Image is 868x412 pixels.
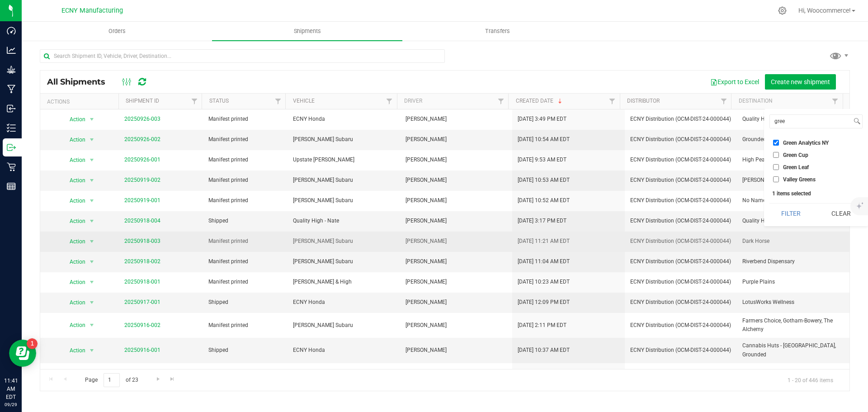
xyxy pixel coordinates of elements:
[86,256,98,268] span: select
[7,162,16,171] inline-svg: Retail
[630,156,732,164] span: ECNY Distribution (OCM-DIST-24-000044)
[769,204,813,223] button: Filter
[104,373,120,387] input: 1
[61,256,86,268] span: Action
[208,298,282,307] span: Shipped
[630,278,732,286] span: ECNY Distribution (OCM-DIST-24-000044)
[124,238,160,244] a: 20250918-003
[293,278,395,286] span: [PERSON_NAME] & High
[518,217,566,225] span: [DATE] 3:17 PM EDT
[742,317,844,334] span: Farmers Choice, Gotham-Bowery, The Alchemy
[773,140,779,146] input: Green Analytics NY
[124,299,160,305] a: 20250917-001
[212,22,402,41] a: Shipments
[406,135,507,144] span: [PERSON_NAME]
[124,156,160,163] a: 20250926-001
[293,237,395,246] span: [PERSON_NAME] Subaru
[493,94,508,109] a: Filter
[7,123,16,133] inline-svg: Inventory
[86,296,98,309] span: select
[293,156,395,164] span: Upstate [PERSON_NAME]
[86,319,98,331] span: select
[124,322,160,328] a: 20250916-002
[397,94,509,109] th: Driver
[124,197,160,204] a: 20250919-001
[406,237,507,246] span: [PERSON_NAME]
[777,6,788,15] div: Manage settings
[406,115,507,123] span: [PERSON_NAME]
[293,346,395,355] span: ECNY Honda
[86,367,98,379] span: select
[208,156,282,164] span: Manifest printed
[828,94,843,109] a: Filter
[780,373,840,387] span: 1 - 20 of 446 items
[704,74,765,90] button: Export to Excel
[61,367,86,379] span: Action
[86,344,98,357] span: select
[86,235,98,248] span: select
[765,74,836,90] button: Create new shipment
[208,346,282,355] span: Shipped
[86,215,98,227] span: select
[773,152,779,158] input: Green Cup
[716,94,731,109] a: Filter
[61,296,86,309] span: Action
[124,279,160,285] a: 20250918-001
[7,26,16,35] inline-svg: Dashboard
[406,278,507,286] span: [PERSON_NAME]
[61,194,86,207] span: Action
[518,278,570,286] span: [DATE] 10:23 AM EDT
[22,22,212,41] a: Orders
[406,257,507,266] span: [PERSON_NAME]
[630,346,732,355] span: ECNY Distribution (OCM-DIST-24-000044)
[293,176,395,185] span: [PERSON_NAME] Subaru
[630,321,732,330] span: ECNY Distribution (OCM-DIST-24-000044)
[406,321,507,330] span: [PERSON_NAME]
[630,257,732,266] span: ECNY Distribution (OCM-DIST-24-000044)
[783,165,809,170] span: Green Leaf
[630,217,732,225] span: ECNY Distribution (OCM-DIST-24-000044)
[518,321,566,330] span: [DATE] 2:11 PM EDT
[605,94,620,109] a: Filter
[166,373,179,385] a: Go to the last page
[151,373,165,385] a: Go to the next page
[124,177,160,183] a: 20250919-002
[61,344,86,357] span: Action
[77,373,146,387] span: Page of 23
[773,176,779,182] input: Valley Greens
[406,217,507,225] span: [PERSON_NAME]
[518,346,570,355] span: [DATE] 10:37 AM EDT
[4,401,18,408] p: 09/29
[61,215,86,227] span: Action
[742,237,844,246] span: Dark Horse
[473,27,522,35] span: Transfers
[187,94,202,109] a: Filter
[293,217,395,225] span: Quality High - Nate
[61,7,123,14] span: ECNY Manufacturing
[518,196,570,205] span: [DATE] 10:52 AM EDT
[86,174,98,187] span: select
[40,49,445,63] input: Search Shipment ID, Vehicle, Driver, Destination...
[208,257,282,266] span: Manifest printed
[406,298,507,307] span: [PERSON_NAME]
[270,94,285,109] a: Filter
[406,176,507,185] span: [PERSON_NAME]
[518,176,570,185] span: [DATE] 10:53 AM EDT
[86,154,98,166] span: select
[61,174,86,187] span: Action
[86,194,98,207] span: select
[208,237,282,246] span: Manifest printed
[742,196,844,205] span: No Name Cannabis Co
[630,176,732,185] span: ECNY Distribution (OCM-DIST-24-000044)
[47,99,115,105] div: Actions
[772,190,860,197] div: 1 items selected
[61,235,86,248] span: Action
[731,94,843,109] th: Destination
[630,237,732,246] span: ECNY Distribution (OCM-DIST-24-000044)
[124,218,160,224] a: 20250918-004
[293,321,395,330] span: [PERSON_NAME] Subaru
[96,27,138,35] span: Orders
[293,257,395,266] span: [PERSON_NAME] Subaru
[783,177,816,182] span: Valley Greens
[208,196,282,205] span: Manifest printed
